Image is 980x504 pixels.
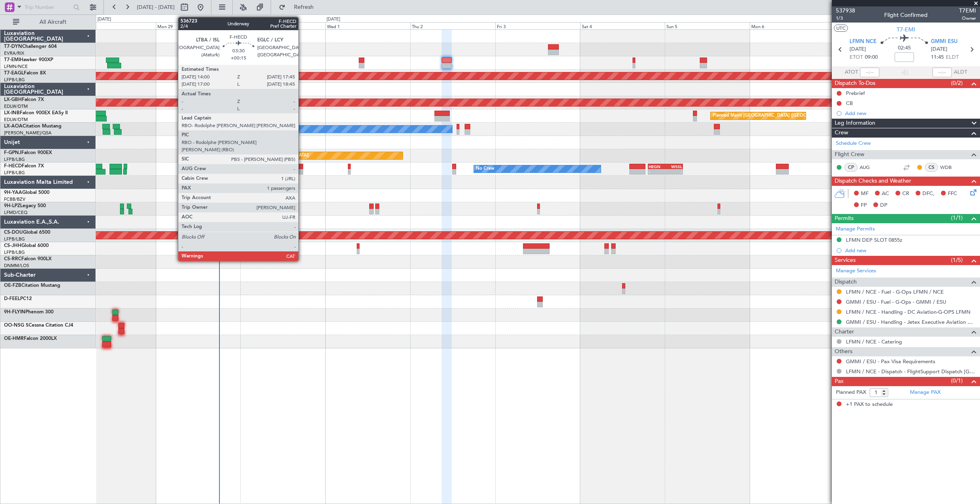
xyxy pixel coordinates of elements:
[922,190,935,198] span: DFC,
[137,4,175,11] span: [DATE] - [DATE]
[951,256,963,264] span: (1/5)
[835,347,852,356] span: Others
[846,100,853,107] div: CB
[4,124,23,129] span: LX-AOA
[4,243,49,248] a: CS-JHHGlobal 6000
[846,319,976,325] a: GMMI / ESU - Handling - Jetex Executive Aviation Morocco GMMI / ESU
[910,389,941,397] a: Manage PAX
[959,6,976,15] span: T7EMI
[9,16,87,29] button: All Aircraft
[4,58,53,62] a: T7-EMIHawker 900XP
[4,336,24,341] span: OE-HMR
[844,163,858,172] div: CP
[882,190,889,198] span: AC
[4,296,20,301] span: D-FEEL
[4,117,28,123] a: EDLW/DTM
[4,71,46,76] a: T7-EAGLFalcon 8X
[476,163,494,175] div: No Crew
[951,214,963,222] span: (1/1)
[4,257,21,261] span: CS-RRC
[4,283,21,288] span: OE-FZB
[25,1,71,13] input: Trip Number
[845,247,976,254] div: Add new
[750,22,835,29] div: Mon 6
[946,53,959,62] span: ELDT
[71,22,156,29] div: Sun 28
[4,124,62,129] a: LX-AOACitation Mustang
[880,202,887,210] span: DP
[835,278,857,287] span: Dispatch
[4,64,28,70] a: LFMN/NCE
[845,68,858,76] span: ATOT
[4,156,25,163] a: LFPB/LBG
[846,338,902,345] a: LFMN / NCE - Catering
[4,283,60,288] a: OE-FZBCitation Mustang
[835,377,844,386] span: Pax
[4,150,21,155] span: F-GPNJ
[4,310,25,315] span: 9H-FLYIN
[4,170,25,176] a: LFPB/LBG
[4,111,68,115] a: LX-INBFalcon 900EX EASy II
[4,323,73,328] a: OO-NSG SCessna Citation CJ4
[897,25,915,34] span: T7-EMI
[835,119,875,128] span: Leg Information
[4,249,25,255] a: LFPB/LBG
[861,202,867,210] span: FP
[207,123,295,135] div: No Crew Antwerp ([GEOGRAPHIC_DATA])
[665,169,682,174] div: -
[4,204,20,208] span: 9H-LPZ
[846,237,902,243] div: LFMN DEP SLOT 0855z
[287,4,321,10] span: Refresh
[4,236,25,242] a: LFPB/LBG
[835,214,854,223] span: Permits
[4,164,22,169] span: F-HECD
[665,22,750,29] div: Sun 5
[21,19,85,25] span: All Aircraft
[4,257,52,261] a: CS-RRCFalcon 900LX
[97,16,111,23] div: [DATE]
[4,44,57,49] a: T7-DYNChallenger 604
[860,68,879,77] input: --:--
[182,150,309,162] div: Planned Maint [GEOGRAPHIC_DATA] ([GEOGRAPHIC_DATA])
[4,150,52,155] a: F-GPNJFalcon 900EX
[410,22,495,29] div: Thu 2
[4,50,24,56] a: EVRA/RIX
[4,77,25,83] a: LFPB/LBG
[846,358,935,365] a: GMMI / ESU - Pax Visa Requirements
[940,164,958,171] a: WDB
[954,68,967,76] span: ALDT
[4,336,57,341] a: OE-HMRFalcon 2000LX
[156,22,241,29] div: Mon 29
[4,111,20,115] span: LX-INB
[948,190,957,198] span: FFC
[925,163,938,172] div: CS
[951,376,963,385] span: (0/1)
[4,204,46,208] a: 9H-LPZLegacy 500
[4,71,24,76] span: T7-EAGL
[4,97,22,102] span: LX-GBH
[325,22,410,29] div: Wed 1
[649,169,666,174] div: -
[713,110,839,122] div: Planned Maint [GEOGRAPHIC_DATA] ([GEOGRAPHIC_DATA])
[846,401,893,409] span: +1 PAX to schedule
[836,389,866,397] label: Planned PAX
[902,190,909,198] span: CR
[4,296,32,301] a: D-FEELPC12
[327,16,340,23] div: [DATE]
[865,53,878,62] span: 09:00
[850,45,866,53] span: [DATE]
[836,15,855,22] span: 1/3
[4,44,22,49] span: T7-DYN
[275,1,323,14] button: Refresh
[834,25,848,32] button: UTC
[836,6,855,15] span: 537938
[884,11,928,19] div: Flight Confirmed
[931,45,947,53] span: [DATE]
[4,103,28,109] a: EDLW/DTM
[860,164,878,171] a: AUG
[4,210,27,216] a: LFMD/CEQ
[850,38,877,46] span: LFMN NCE
[846,368,976,375] a: LFMN / NCE - Dispatch - FlightSupport Dispatch [GEOGRAPHIC_DATA]
[931,38,957,46] span: GMMI ESU
[861,190,868,198] span: MF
